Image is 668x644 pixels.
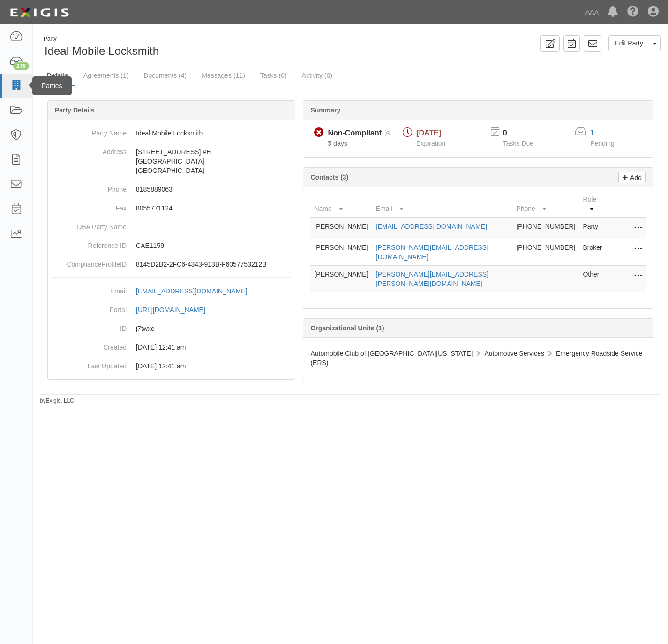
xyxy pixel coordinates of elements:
[40,35,344,59] div: Ideal Mobile Locksmith
[7,4,72,21] img: logo-5460c22ac91f19d4615b14bd174203de0afe785f0fc80cf4dbbc73dc1793850b.png
[52,319,291,338] dd: j7twxc
[628,172,642,183] p: Add
[376,223,487,230] a: [EMAIL_ADDRESS][DOMAIN_NAME]
[52,199,291,217] dd: 8055771124
[40,66,75,86] a: Details
[44,35,159,43] div: Party
[608,35,649,51] a: Edit Party
[52,282,127,296] dt: Email
[13,62,29,70] div: 278
[627,7,638,18] i: Help Center - Complianz
[52,199,127,213] dt: Fax
[512,191,579,217] th: Phone
[416,129,441,137] span: [DATE]
[195,66,252,85] a: Messages (11)
[136,66,194,85] a: Documents (4)
[52,180,291,199] dd: 8185889063
[46,397,74,404] a: Exigis, LLC
[385,130,390,137] i: Pending Review
[618,172,646,183] a: Add
[136,286,247,296] div: [EMAIL_ADDRESS][DOMAIN_NAME]
[376,244,488,261] a: [PERSON_NAME][EMAIL_ADDRESS][DOMAIN_NAME]
[590,129,594,137] a: 1
[503,140,533,147] span: Tasks Due
[328,140,347,147] span: Since 10/01/2025
[484,350,544,357] span: Automotive Services
[136,241,291,250] p: CAE1159
[52,338,127,352] dt: Created
[512,239,579,266] td: [PHONE_NUMBER]
[579,266,608,292] td: Other
[310,173,348,181] b: Contacts (3)
[328,128,382,139] div: Non-Compliant
[314,128,324,138] i: Non-Compliant
[76,66,135,85] a: Agreements (1)
[579,191,608,217] th: Role
[52,236,127,250] dt: Reference ID
[55,106,95,114] b: Party Details
[52,300,127,315] dt: Portal
[310,217,372,239] td: [PERSON_NAME]
[52,142,127,157] dt: Address
[136,287,257,295] a: [EMAIL_ADDRESS][DOMAIN_NAME]
[376,270,488,287] a: [PERSON_NAME][EMAIL_ADDRESS][PERSON_NAME][DOMAIN_NAME]
[590,140,614,147] span: Pending
[579,239,608,266] td: Broker
[136,260,291,269] p: 8145D2B2-2FC6-4343-913B-F6057753212B
[295,66,339,85] a: Activity (0)
[310,239,372,266] td: [PERSON_NAME]
[310,350,473,357] span: Automobile Club of [GEOGRAPHIC_DATA][US_STATE]
[372,191,513,217] th: Email
[503,128,545,139] p: 0
[52,357,127,371] dt: Last Updated
[310,106,340,114] b: Summary
[136,306,216,314] a: [URL][DOMAIN_NAME]
[52,217,127,232] dt: DBA Party Name
[52,142,291,180] dd: [STREET_ADDRESS] #H [GEOGRAPHIC_DATA] [GEOGRAPHIC_DATA]
[52,124,127,138] dt: Party Name
[581,3,603,22] a: AAA
[416,140,445,147] span: Expiration
[310,191,372,217] th: Name
[310,266,372,292] td: [PERSON_NAME]
[52,255,127,269] dt: ComplianceProfileID
[52,319,127,333] dt: ID
[52,357,291,375] dd: 03/10/2023 12:41 am
[52,124,291,142] dd: Ideal Mobile Locksmith
[40,397,74,405] small: by
[32,76,72,95] div: Parties
[579,217,608,239] td: Party
[52,338,291,357] dd: 03/10/2023 12:41 am
[253,66,294,85] a: Tasks (0)
[52,180,127,194] dt: Phone
[45,45,159,57] span: Ideal Mobile Locksmith
[310,324,384,332] b: Organizational Units (1)
[512,217,579,239] td: [PHONE_NUMBER]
